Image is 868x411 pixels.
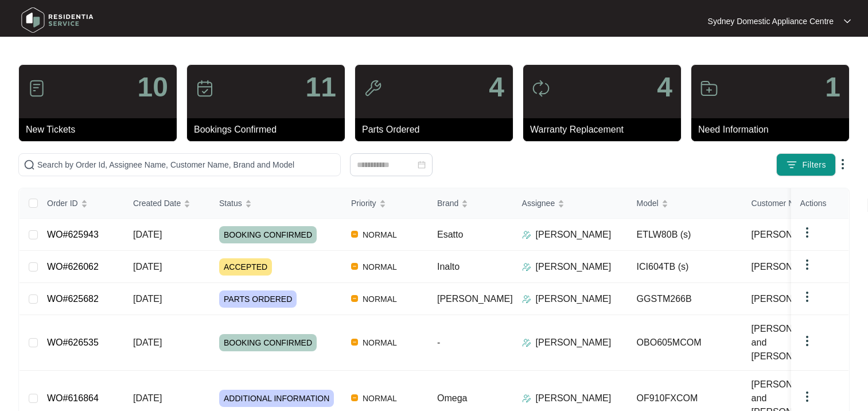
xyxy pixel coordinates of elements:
img: search-icon [24,159,35,170]
span: [DATE] [133,338,162,347]
img: filter icon [786,159,797,170]
img: dropdown arrow [836,157,850,171]
p: 11 [306,73,336,101]
th: Assignee [513,188,628,219]
span: Order ID [47,197,78,210]
span: [PERSON_NAME] [752,228,827,242]
p: [PERSON_NAME] [536,292,612,306]
img: residentia service logo [17,3,98,37]
img: dropdown arrow [844,18,851,24]
img: Vercel Logo [351,231,358,238]
th: Status [210,188,342,219]
span: [DATE] [133,262,162,272]
span: - [437,338,440,347]
span: Status [219,197,242,210]
img: Vercel Logo [351,263,358,270]
th: Actions [791,188,848,219]
img: dropdown arrow [800,334,814,348]
span: NORMAL [358,260,402,274]
span: ADDITIONAL INFORMATION [219,390,334,407]
span: NORMAL [358,336,402,350]
img: Assigner Icon [522,230,531,239]
img: Vercel Logo [351,295,358,302]
span: Priority [351,197,376,210]
img: Assigner Icon [522,294,531,304]
th: Model [628,188,742,219]
span: Omega [437,393,467,403]
th: Priority [342,188,428,219]
img: icon [196,79,214,98]
p: 1 [825,73,840,101]
img: icon [700,79,718,98]
span: Customer Name [752,197,810,210]
span: Brand [437,197,458,210]
img: dropdown arrow [800,390,814,404]
img: dropdown arrow [800,226,814,239]
span: [DATE] [133,393,162,403]
span: NORMAL [358,391,402,405]
img: icon [364,79,382,98]
a: WO#626062 [47,262,99,272]
span: Filters [802,159,826,171]
img: Vercel Logo [351,394,358,401]
img: icon [28,79,46,98]
img: dropdown arrow [800,258,814,272]
a: WO#616864 [47,393,99,403]
span: BOOKING CONFIRMED [219,226,317,243]
p: [PERSON_NAME] [536,228,612,242]
td: ETLW80B (s) [628,219,742,251]
td: ICI604TB (s) [628,251,742,283]
button: filter iconFilters [776,153,836,176]
span: [PERSON_NAME]... [752,292,835,306]
span: Assignee [522,197,555,210]
span: Esatto [437,230,463,239]
span: Model [637,197,659,210]
span: [DATE] [133,294,162,304]
span: NORMAL [358,292,402,306]
img: icon [532,79,550,98]
span: PARTS ORDERED [219,290,297,308]
img: Assigner Icon [522,338,531,347]
img: dropdown arrow [800,290,814,304]
span: Inalto [437,262,460,272]
p: Sydney Domestic Appliance Centre [708,15,834,27]
p: [PERSON_NAME] [536,391,612,405]
p: 10 [138,73,168,101]
span: BOOKING CONFIRMED [219,334,317,351]
a: WO#625943 [47,230,99,239]
span: [PERSON_NAME]... [752,260,835,274]
input: Search by Order Id, Assignee Name, Customer Name, Brand and Model [37,158,336,171]
p: [PERSON_NAME] [536,260,612,274]
a: WO#625682 [47,294,99,304]
span: [PERSON_NAME] [437,294,513,304]
span: NORMAL [358,228,402,242]
p: Parts Ordered [362,123,513,137]
p: 4 [657,73,672,101]
th: Created Date [124,188,210,219]
img: Assigner Icon [522,394,531,403]
td: OBO605MCOM [628,315,742,371]
span: [PERSON_NAME] and [PERSON_NAME]... [752,322,842,363]
th: Order ID [38,188,124,219]
td: GGSTM266B [628,283,742,315]
span: ACCEPTED [219,258,272,276]
th: Customer Name [742,188,857,219]
p: [PERSON_NAME] [536,336,612,350]
p: Bookings Confirmed [194,123,345,137]
img: Vercel Logo [351,339,358,346]
a: WO#626535 [47,338,99,347]
span: [DATE] [133,230,162,239]
th: Brand [428,188,513,219]
p: Warranty Replacement [530,123,681,137]
p: New Tickets [26,123,177,137]
img: Assigner Icon [522,262,531,272]
span: Created Date [133,197,181,210]
p: 4 [489,73,504,101]
p: Need Information [698,123,849,137]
